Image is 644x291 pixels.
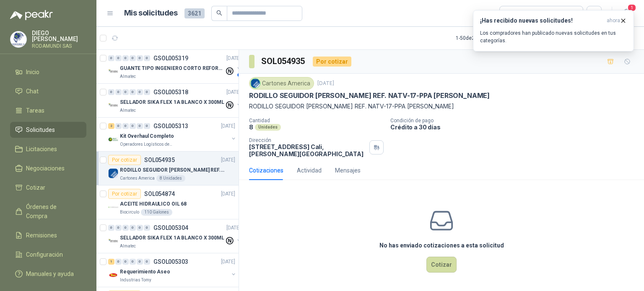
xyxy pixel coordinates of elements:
[627,4,636,12] span: 1
[390,124,641,131] p: Crédito a 30 días
[26,164,65,173] span: Negociaciones
[137,259,143,265] div: 0
[108,168,118,178] img: Company Logo
[115,123,122,129] div: 0
[480,17,603,24] h3: ¡Has recibido nuevas solicitudes!
[153,123,188,129] p: GSOL005313
[137,89,143,95] div: 0
[10,122,86,138] a: Solicitudes
[120,166,224,174] p: RODILLO SEGUIDOR [PERSON_NAME] REF. NATV-17-PPA [PERSON_NAME]
[108,189,141,199] div: Por cotizar
[26,144,57,154] span: Licitaciones
[10,180,86,196] a: Cotizar
[108,202,118,212] img: Company Logo
[249,77,314,90] div: Cartones America
[26,87,39,96] span: Chat
[10,31,26,47] img: Company Logo
[335,166,361,175] div: Mensajes
[619,6,634,21] button: 1
[122,89,129,95] div: 0
[317,80,334,88] p: [DATE]
[153,89,188,95] p: GSOL005318
[144,259,150,265] div: 0
[26,202,78,221] span: Órdenes de Compra
[96,152,239,185] a: Por cotizarSOL054935[DATE] Company LogoRODILLO SEGUIDOR [PERSON_NAME] REF. NATV-17-PPA [PERSON_NA...
[108,87,242,114] a: 0 0 0 0 0 0 GSOL005318[DATE] Company LogoSELLADOR SIKA FLEX 1A BLANCO X 300MLAlmatec
[141,209,172,216] div: 110 Galones
[120,73,136,80] p: Almatec
[10,160,86,176] a: Negociaciones
[26,231,57,240] span: Remisiones
[108,236,118,246] img: Company Logo
[221,122,235,130] p: [DATE]
[130,55,136,61] div: 0
[153,259,188,265] p: GSOL005303
[108,67,118,77] img: Company Logo
[144,123,150,129] div: 0
[108,223,242,250] a: 0 0 0 0 0 0 GSOL005304[DATE] Company LogoSELLADOR SIKA FLEX 1A BLANCO X 300MLAlmatec
[108,123,114,129] div: 2
[26,106,44,115] span: Tareas
[153,225,188,231] p: GSOL005304
[130,259,136,265] div: 0
[480,29,627,44] p: Los compradores han publicado nuevas solicitudes en tus categorías.
[120,209,139,216] p: Biocirculo
[473,10,634,52] button: ¡Has recibido nuevas solicitudes!ahora Los compradores han publicado nuevas solicitudes en tus ca...
[153,55,188,61] p: GSOL005319
[297,166,322,175] div: Actividad
[120,243,136,250] p: Almatec
[249,124,253,131] p: 8
[249,143,366,157] p: [STREET_ADDRESS] Cali , [PERSON_NAME][GEOGRAPHIC_DATA]
[137,55,143,61] div: 0
[120,234,224,242] p: SELLADOR SIKA FLEX 1A BLANCO X 300ML
[505,9,522,18] div: Todas
[255,124,281,131] div: Unidades
[130,225,136,231] div: 0
[221,156,235,164] p: [DATE]
[96,185,239,219] a: Por cotizarSOL054874[DATE] Company LogoACEITE HIDRAULICO OIL 68Biocirculo110 Galones
[26,269,74,278] span: Manuales y ayuda
[221,258,235,266] p: [DATE]
[10,64,86,80] a: Inicio
[249,91,490,100] p: RODILLO SEGUIDOR [PERSON_NAME] REF. NATV-17-PPA [PERSON_NAME]
[226,54,241,62] p: [DATE]
[26,67,39,77] span: Inicio
[108,100,118,111] img: Company Logo
[120,98,224,106] p: SELLADOR SIKA FLEX 1A BLANCO X 300ML
[144,191,175,197] p: SOL054874
[426,257,457,273] button: Cotizar
[216,10,222,16] span: search
[122,225,129,231] div: 0
[122,259,129,265] div: 0
[120,132,174,140] p: Kit Overhaul Completo
[144,225,150,231] div: 0
[10,103,86,118] a: Tareas
[32,30,86,42] p: DIEGO [PERSON_NAME]
[249,102,634,111] p: RODILLO SEGUIDOR [PERSON_NAME] REF. NATV-17-PPA [PERSON_NAME]
[10,10,53,20] img: Logo peakr
[108,53,242,80] a: 0 0 0 0 0 0 GSOL005319[DATE] Company LogoGUANTE TIPO INGENIERO CORTO REFORZADOAlmatec
[379,241,504,250] h3: No has enviado cotizaciones a esta solicitud
[120,268,170,276] p: Requerimiento Aseo
[261,55,306,68] h3: SOL054935
[115,55,122,61] div: 0
[115,259,122,265] div: 0
[108,259,114,265] div: 1
[120,277,151,283] p: Industrias Tomy
[390,118,641,124] p: Condición de pago
[607,17,620,24] span: ahora
[137,123,143,129] div: 0
[108,155,141,165] div: Por cotizar
[115,225,122,231] div: 0
[10,266,86,282] a: Manuales y ayuda
[108,89,114,95] div: 0
[120,141,173,148] p: Operadores Logísticos del Caribe
[26,250,63,259] span: Configuración
[249,118,384,124] p: Cantidad
[313,57,351,67] div: Por cotizar
[137,225,143,231] div: 0
[144,157,175,163] p: SOL054935
[251,79,260,88] img: Company Logo
[120,64,224,72] p: GUANTE TIPO INGENIERO CORTO REFORZADO
[120,200,187,208] p: ACEITE HIDRAULICO OIL 68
